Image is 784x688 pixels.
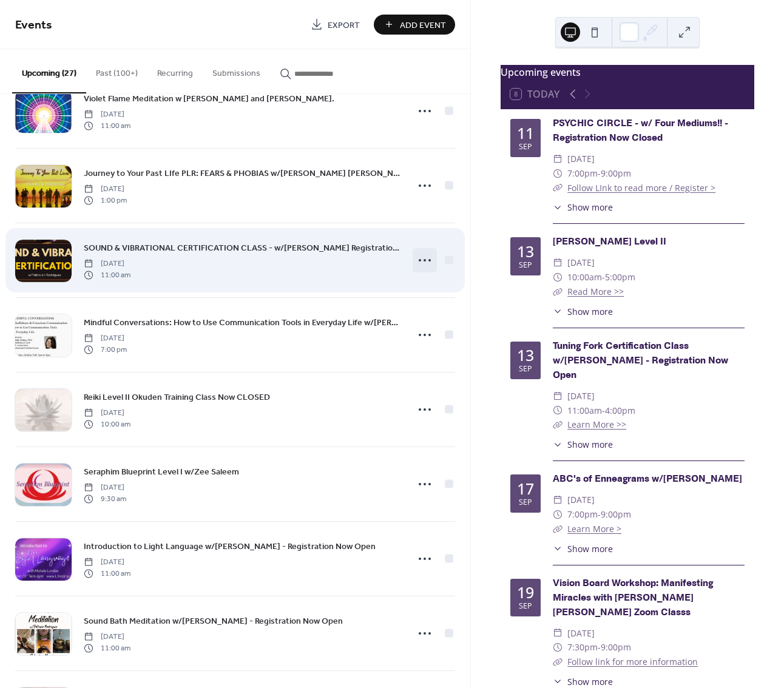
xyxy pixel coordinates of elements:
[553,305,563,318] div: ​
[567,255,595,270] span: [DATE]
[567,640,598,655] span: 7:30pm
[553,201,613,214] button: ​Show more
[519,602,532,610] div: Sep
[567,270,602,285] span: 10:00am
[553,152,563,166] div: ​
[84,120,130,131] span: 11:00 am
[553,181,563,195] div: ​
[86,49,147,92] button: Past (100+)
[84,166,400,180] a: Journey to Your Past LIfe PLR: FEARS & PHOBIAS w/[PERSON_NAME] [PERSON_NAME]
[598,640,601,655] span: -
[84,109,130,120] span: [DATE]
[517,244,534,259] div: 13
[553,493,563,507] div: ​
[598,166,601,181] span: -
[567,286,624,297] a: Read More >>
[84,614,343,628] a: Sound Bath Meditation w/[PERSON_NAME] - Registration Now Open
[567,182,715,194] a: Follow LInk to read more / Register >
[84,391,270,404] span: Reiki Level II Okuden Training Class Now CLOSED
[602,403,605,418] span: -
[501,65,754,79] div: Upcoming events
[553,270,563,285] div: ​
[605,403,635,418] span: 4:00pm
[567,493,595,507] span: [DATE]
[84,344,127,355] span: 7:00 pm
[84,241,400,255] a: SOUND & VIBRATIONAL CERTIFICATION CLASS - w/[PERSON_NAME] Registration Now Open
[601,640,631,655] span: 9:00pm
[84,93,334,106] span: Violet Flame Meditation w [PERSON_NAME] and [PERSON_NAME].
[553,403,563,418] div: ​
[84,493,126,504] span: 9:30 am
[84,465,239,479] a: Seraphim Blueprint Level I w/Zee Saleem
[517,126,534,141] div: 11
[84,419,130,430] span: 10:00 am
[84,642,130,653] span: 11:00 am
[84,539,376,553] a: Introduction to Light Language w/[PERSON_NAME] - Registration Now Open
[553,522,563,536] div: ​
[84,466,239,479] span: Seraphim Blueprint Level I w/Zee Saleem
[84,315,400,329] a: Mindful Conversations: How to Use Communication Tools in Everyday Life w/[PERSON_NAME], PCC Mindf...
[84,615,343,628] span: Sound Bath Meditation w/[PERSON_NAME] - Registration Now Open
[84,557,130,568] span: [DATE]
[553,675,613,688] button: ​Show more
[302,15,369,35] a: Export
[601,166,631,181] span: 9:00pm
[567,403,602,418] span: 11:00am
[601,507,631,522] span: 9:00pm
[84,390,270,404] a: Reiki Level II Okuden Training Class Now CLOSED
[84,568,130,579] span: 11:00 am
[84,167,400,180] span: Journey to Your Past LIfe PLR: FEARS & PHOBIAS w/[PERSON_NAME] [PERSON_NAME]
[553,417,563,432] div: ​
[553,438,563,451] div: ​
[567,507,598,522] span: 7:00pm
[84,482,126,493] span: [DATE]
[567,201,613,214] span: Show more
[519,261,532,269] div: Sep
[553,255,563,270] div: ​
[567,419,626,430] a: Learn More >>
[147,49,203,92] button: Recurring
[553,117,728,144] a: PSYCHIC CIRCLE - w/ Four Mediums!! - Registration Now Closed
[567,656,698,667] a: Follow link for more information
[553,305,613,318] button: ​Show more
[84,195,127,206] span: 1:00 pm
[84,269,130,280] span: 11:00 am
[553,640,563,655] div: ​
[553,235,666,248] a: [PERSON_NAME] Level II
[84,92,334,106] a: Violet Flame Meditation w [PERSON_NAME] and [PERSON_NAME].
[400,19,446,32] span: Add Event
[553,201,563,214] div: ​
[553,542,563,555] div: ​
[553,507,563,522] div: ​
[84,408,130,419] span: [DATE]
[567,523,621,535] a: Learn More >
[517,348,534,363] div: 13
[553,166,563,181] div: ​
[598,507,601,522] span: -
[553,340,728,382] a: Tuning Fork Certification Class w/[PERSON_NAME] - Registration Now Open
[567,438,613,451] span: Show more
[84,242,400,255] span: SOUND & VIBRATIONAL CERTIFICATION CLASS - w/[PERSON_NAME] Registration Now Open
[553,626,563,641] div: ​
[84,333,127,344] span: [DATE]
[567,305,613,318] span: Show more
[553,473,742,485] a: ABC's of Enneagrams w/[PERSON_NAME]
[553,577,713,619] a: Vision Board Workshop: Manifesting Miracles with [PERSON_NAME] [PERSON_NAME] Zoom Classs
[517,481,534,496] div: 17
[553,542,613,555] button: ​Show more
[84,541,376,553] span: Introduction to Light Language w/[PERSON_NAME] - Registration Now Open
[519,143,532,151] div: Sep
[374,15,455,35] button: Add Event
[567,626,595,641] span: [DATE]
[84,632,130,642] span: [DATE]
[519,499,532,507] div: Sep
[84,258,130,269] span: [DATE]
[328,19,360,32] span: Export
[84,184,127,195] span: [DATE]
[517,585,534,600] div: 19
[553,675,563,688] div: ​
[519,365,532,373] div: Sep
[567,389,595,403] span: [DATE]
[15,13,52,37] span: Events
[567,166,598,181] span: 7:00pm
